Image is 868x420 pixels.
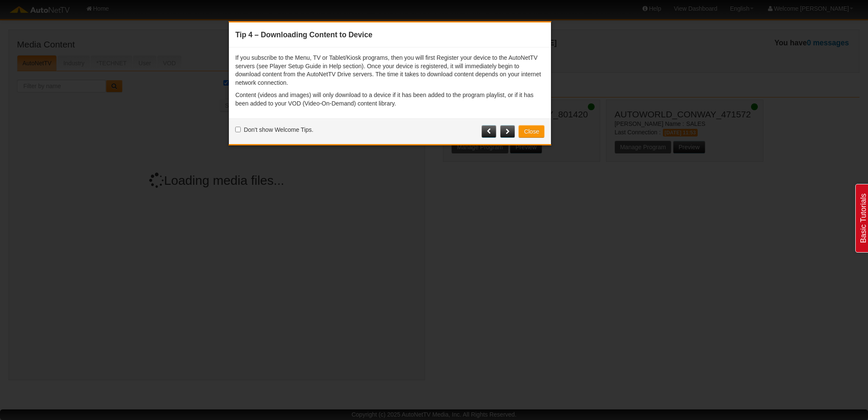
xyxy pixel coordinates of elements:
p: Content (videos and images) will only download to a device if it has been added to the program pl... [235,91,545,108]
p: If you subscribe to the Menu, TV or Tablet/Kiosk programs, then you will first Register your devi... [235,54,545,87]
p: Don't show Welcome Tips. [235,127,320,133]
h4: Tip 4 – Downloading Content to Device [235,31,545,39]
button: Close [518,125,545,138]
